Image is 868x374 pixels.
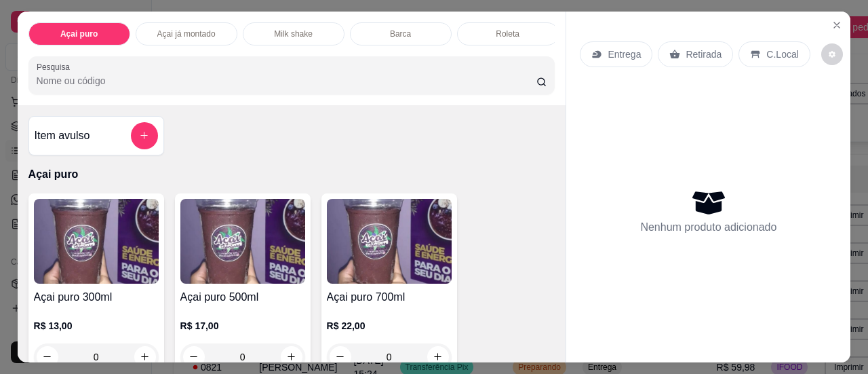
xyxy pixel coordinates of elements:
[608,48,641,61] p: Entrega
[28,166,555,183] p: Açai puro
[766,48,798,61] p: C.Local
[826,14,848,36] button: Close
[35,128,90,144] h4: Item avulso
[180,199,305,284] img: product-image
[496,29,519,39] p: Roleta
[390,29,411,39] p: Barca
[34,319,159,333] p: R$ 13,00
[274,29,313,39] p: Milk shake
[327,289,452,305] h4: Açai puro 700ml
[821,43,843,65] button: decrease-product-quantity
[131,122,158,149] button: add-separate-item
[180,289,305,305] h4: Açai puro 500ml
[37,61,75,73] label: Pesquisa
[34,199,159,284] img: product-image
[157,29,216,39] p: Açai já montado
[180,319,305,333] p: R$ 17,00
[37,74,536,88] input: Pesquisa
[686,48,722,61] p: Retirada
[327,199,452,284] img: product-image
[327,319,452,333] p: R$ 22,00
[60,29,98,39] p: Açai puro
[640,219,776,236] p: Nenhum produto adicionado
[34,289,159,305] h4: Açai puro 300ml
